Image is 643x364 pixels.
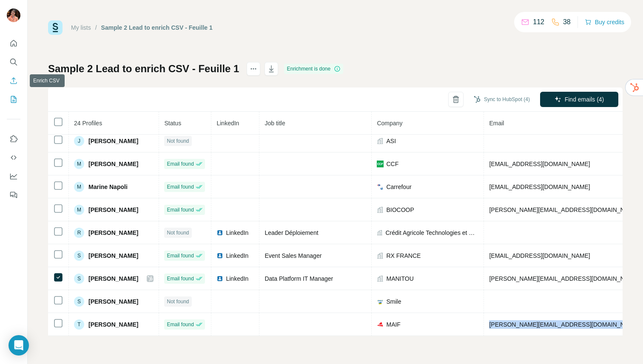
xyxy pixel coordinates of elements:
span: MAIF [386,320,400,329]
div: J [74,136,84,146]
span: LinkedIn [226,229,248,237]
span: [EMAIL_ADDRESS][DOMAIN_NAME] [489,252,590,259]
span: [PERSON_NAME] [88,160,138,168]
span: Email found [167,252,193,260]
span: [PERSON_NAME] [88,137,138,145]
span: Data Platform IT Manager [265,275,333,282]
span: Find emails (4) [565,95,604,104]
div: M [74,182,84,192]
span: 24 Profiles [74,120,102,127]
span: [PERSON_NAME] [88,297,138,306]
span: LinkedIn [226,274,248,283]
span: Crédit Agricole Technologies et Services [386,229,479,237]
a: My lists [71,24,91,31]
span: [PERSON_NAME][EMAIL_ADDRESS][DOMAIN_NAME] [489,206,639,213]
div: R [74,228,84,238]
span: Email found [167,160,193,168]
div: Open Intercom Messenger [9,335,29,356]
img: company-logo [377,298,384,305]
button: actions [247,62,260,76]
button: Find emails (4) [540,92,618,107]
button: Dashboard [7,169,20,184]
button: Enrich CSV [7,73,20,88]
img: company-logo [377,321,384,328]
img: LinkedIn logo [216,252,223,259]
h1: Sample 2 Lead to enrich CSV - Feuille 1 [48,62,239,76]
img: LinkedIn logo [216,229,223,236]
div: S [74,274,84,284]
span: RX FRANCE [386,251,421,260]
img: LinkedIn logo [216,275,223,282]
span: Smile [386,297,401,306]
span: BIOCOOP [386,206,414,214]
span: [PERSON_NAME] [88,229,138,237]
span: Not found [167,229,189,237]
span: [PERSON_NAME][EMAIL_ADDRESS][DOMAIN_NAME] [489,275,639,282]
button: Feedback [7,187,20,203]
li: / [95,23,97,32]
div: S [74,251,84,261]
button: My lists [7,92,20,107]
img: company-logo [377,183,384,190]
button: Quick start [7,36,20,51]
span: Not found [167,298,189,305]
button: Search [7,54,20,70]
span: Email found [167,321,193,328]
img: Avatar [7,8,20,22]
div: T [74,319,84,330]
div: Sample 2 Lead to enrich CSV - Feuille 1 [101,23,213,32]
span: CCF [386,160,398,168]
span: Marine Napoli [88,183,128,191]
span: Email found [167,206,193,214]
span: Email found [167,183,193,191]
div: Enrichment is done [284,64,343,74]
div: M [74,159,84,169]
span: Event Sales Manager [265,252,321,259]
span: Leader Déploiement [265,229,318,236]
button: Use Surfe on LinkedIn [7,131,20,147]
span: [PERSON_NAME] [88,274,138,283]
span: [PERSON_NAME] [88,320,138,329]
span: Company [377,120,402,127]
span: Status [164,120,181,127]
span: LinkedIn [226,251,248,260]
p: 38 [563,17,571,27]
span: Email found [167,275,193,282]
span: MANITOU [386,274,413,283]
span: [PERSON_NAME] [88,251,138,260]
span: Not found [167,137,189,145]
button: Sync to HubSpot (4) [468,93,536,106]
span: Email [489,120,504,127]
img: Surfe Logo [48,20,63,35]
button: Buy credits [585,16,624,28]
p: 112 [533,17,544,27]
button: Use Surfe API [7,150,20,165]
span: [EMAIL_ADDRESS][DOMAIN_NAME] [489,183,590,190]
span: Job title [265,120,285,127]
span: [PERSON_NAME] [88,206,138,214]
div: M [74,205,84,215]
div: S [74,296,84,307]
span: ASI [386,137,396,145]
span: [EMAIL_ADDRESS][DOMAIN_NAME] [489,161,590,167]
span: Carrefour [386,183,411,191]
span: LinkedIn [216,120,239,127]
span: [PERSON_NAME][EMAIL_ADDRESS][DOMAIN_NAME] [489,321,639,328]
img: company-logo [377,161,384,167]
